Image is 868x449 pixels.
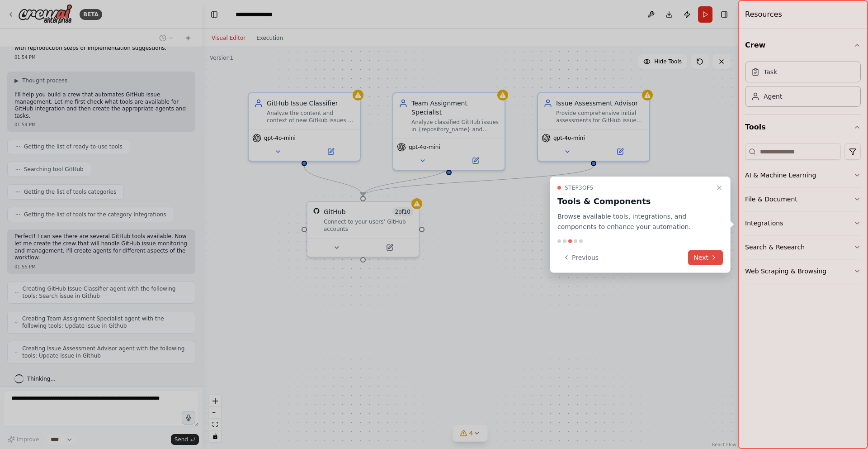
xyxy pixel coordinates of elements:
button: Next [688,250,723,265]
button: Hide left sidebar [208,8,221,21]
button: Close walkthrough [714,182,725,193]
span: Step 3 of 5 [565,184,594,191]
p: Browse available tools, integrations, and components to enhance your automation. [557,211,712,232]
h3: Tools & Components [557,195,712,208]
button: Previous [557,250,604,265]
